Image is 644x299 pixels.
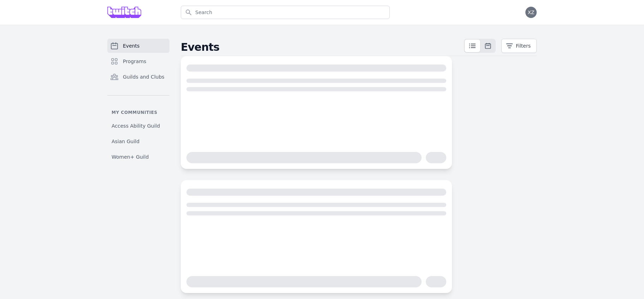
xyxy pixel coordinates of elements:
[107,70,169,84] a: Guilds and Clubs
[107,39,169,163] nav: Sidebar
[107,7,141,18] img: Grove
[107,39,169,53] a: Events
[527,10,534,15] span: XZ
[107,120,169,132] a: Access Ability Guild
[123,73,165,80] span: Guilds and Clubs
[112,138,139,145] span: Asian Guild
[181,41,464,54] h2: Events
[525,7,537,18] button: XZ
[107,110,169,115] p: My communities
[107,151,169,163] a: Women+ Guild
[181,6,390,19] input: Search
[112,153,149,160] span: Women+ Guild
[107,54,169,68] a: Programs
[112,122,160,129] span: Access Ability Guild
[123,42,139,49] span: Events
[123,58,146,65] span: Programs
[107,135,169,148] a: Asian Guild
[501,39,537,53] button: Filters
